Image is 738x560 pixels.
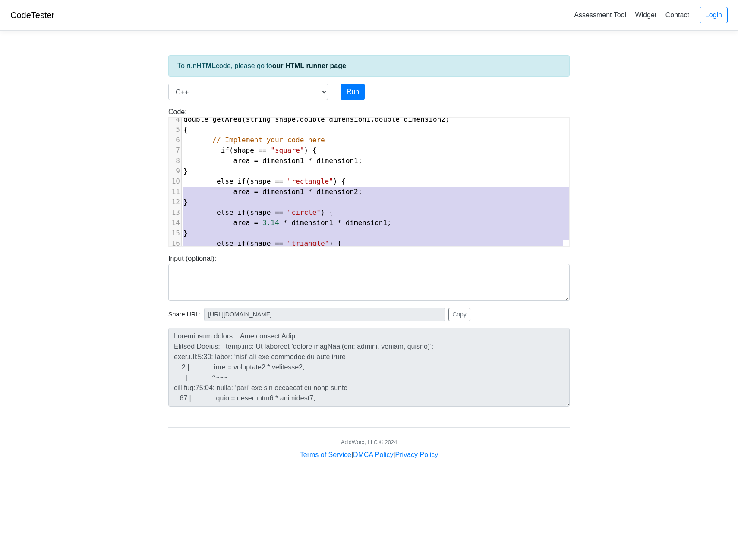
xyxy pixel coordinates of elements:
[571,8,630,22] a: Assessment Tool
[237,177,246,185] span: if
[183,229,188,237] span: }
[316,188,358,196] span: dimension2
[254,156,259,165] span: =
[169,187,181,197] div: 11
[169,218,181,228] div: 14
[341,438,397,446] div: AcidWorx, LLC © 2024
[169,156,181,166] div: 8
[183,188,362,196] span: ;
[262,156,304,165] span: dimension1
[162,107,576,247] div: Code:
[275,115,296,123] span: shape
[217,208,233,216] span: else
[183,239,341,247] span: ( ) {
[217,177,233,185] span: else
[275,239,283,247] span: ==
[271,146,304,154] span: "square"
[250,208,271,216] span: shape
[237,208,246,216] span: if
[168,310,201,319] span: Share URL:
[287,208,321,216] span: "circle"
[404,115,445,123] span: dimension2
[275,177,283,185] span: ==
[262,219,279,227] span: 3.14
[183,125,188,134] span: {
[169,238,181,249] div: 16
[287,177,333,185] span: "rectangle"
[221,146,229,154] span: if
[169,125,181,135] div: 5
[204,308,445,321] input: No share available yet
[237,239,246,247] span: if
[275,208,283,216] span: ==
[329,115,370,123] span: dimension1
[287,239,329,247] span: "triangle"
[233,146,254,154] span: shape
[316,156,358,165] span: dimension1
[169,114,181,125] div: 4
[272,62,346,69] a: our HTML runner page
[183,198,188,206] span: }
[346,219,387,227] span: dimension1
[183,167,188,175] span: }
[169,176,181,187] div: 10
[183,177,346,185] span: ( ) {
[662,8,693,22] a: Contact
[233,188,250,196] span: area
[250,177,271,185] span: shape
[700,7,728,23] a: Login
[631,8,660,22] a: Widget
[212,136,325,144] span: // Implement your code here
[169,228,181,238] div: 15
[246,115,271,123] span: string
[292,219,333,227] span: dimension1
[183,115,450,123] span: ( , , )
[353,451,393,458] a: DMCA Policy
[183,219,391,227] span: ;
[341,84,365,100] button: Run
[300,450,438,460] div: | |
[10,10,54,20] a: CodeTester
[162,253,576,301] div: Input (optional):
[254,219,259,227] span: =
[183,146,316,154] span: ( ) {
[169,145,181,156] div: 7
[300,451,351,458] a: Terms of Service
[375,115,400,123] span: double
[169,166,181,176] div: 9
[168,55,570,77] div: To run code, please go to .
[196,62,215,69] strong: HTML
[169,207,181,218] div: 13
[233,156,250,165] span: area
[448,308,470,321] button: Copy
[183,156,362,165] span: ;
[169,135,181,145] div: 6
[300,115,325,123] span: double
[212,115,241,123] span: getArea
[395,451,438,458] a: Privacy Policy
[233,219,250,227] span: area
[183,208,333,216] span: ( ) {
[183,115,208,123] span: double
[262,188,304,196] span: dimension1
[169,197,181,207] div: 12
[258,146,266,154] span: ==
[217,239,233,247] span: else
[254,188,259,196] span: =
[250,239,271,247] span: shape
